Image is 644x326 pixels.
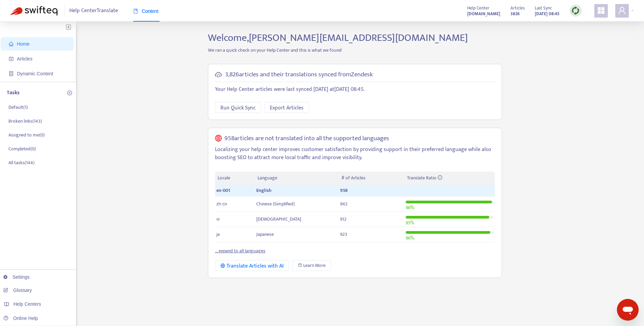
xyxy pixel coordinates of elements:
strong: 3826 [510,10,520,18]
span: 942 [340,200,348,208]
a: [DOMAIN_NAME] [467,10,500,18]
span: 95 % [406,219,414,227]
span: zh-cn [216,200,227,208]
h5: 3,826 articles and their translations synced from Zendesk [225,71,373,79]
span: English [256,186,271,194]
span: 96 % [406,234,414,242]
p: Your Help Center articles were last synced [DATE] at [DATE] 08:45 . [215,85,495,94]
span: Home [17,41,29,47]
span: Last Sync [535,4,552,12]
a: ... expand to all languages [215,247,265,255]
span: ja [216,230,220,238]
span: Help Center Translate [69,4,118,17]
img: Swifteq [10,6,57,16]
span: global [215,135,222,143]
span: Articles [17,56,32,61]
span: account-book [9,56,14,61]
th: Language [255,172,339,185]
span: plus-circle [67,91,72,95]
span: Run Quick Sync [220,104,256,112]
span: Articles [510,4,525,12]
strong: [DATE] 08:45 [535,10,559,18]
span: book [133,9,138,14]
p: Assigned to me ( 0 ) [8,131,45,139]
div: Translate Articles with AI [220,262,284,270]
span: 958 [340,186,348,194]
span: cloud-sync [215,71,222,78]
a: Settings [3,274,30,280]
button: Run Quick Sync [215,102,261,113]
h5: 958 articles are not translated into all the supported languages [224,135,389,143]
img: sync.dc5367851b00ba804db3.png [571,6,580,15]
div: Translate Ratio [407,174,492,182]
span: Learn More [303,262,326,269]
p: Default ( 1 ) [8,104,28,111]
span: appstore [597,6,605,15]
p: Completed ( 0 ) [8,145,36,152]
span: user [618,6,626,15]
span: Export Articles [270,104,304,112]
a: Learn More [292,260,331,271]
span: Help Centers [14,301,41,307]
span: Welcome, [PERSON_NAME][EMAIL_ADDRESS][DOMAIN_NAME] [208,29,468,46]
span: Dynamic Content [17,71,53,76]
p: Tasks [7,89,20,97]
button: Export Articles [264,102,309,113]
span: Help Center [467,4,490,12]
span: container [9,71,14,76]
p: Localizing your help center improves customer satisfaction by providing support in their preferre... [215,146,495,162]
span: vi [216,215,219,223]
span: Japanese [256,230,274,238]
span: home [9,42,14,46]
th: # of Articles [339,172,404,185]
span: [DEMOGRAPHIC_DATA] [256,215,301,223]
p: All tasks ( 144 ) [8,159,34,166]
p: We ran a quick check on your Help Center and this is what we found [203,47,507,54]
span: 923 [340,230,347,238]
span: Chinese (Simplified) [256,200,295,208]
th: Locale [215,172,255,185]
iframe: Button to launch messaging window [617,299,639,321]
span: en-001 [216,186,230,194]
button: Translate Articles with AI [215,260,289,271]
span: 912 [340,215,347,223]
span: 98 % [406,204,414,211]
a: Glossary [3,287,32,293]
p: Broken links ( 143 ) [8,118,42,125]
span: Content [133,8,159,14]
a: Online Help [3,316,38,321]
